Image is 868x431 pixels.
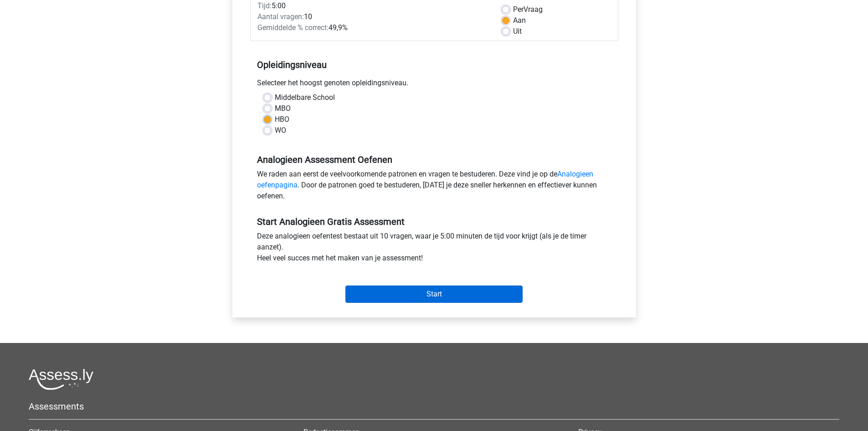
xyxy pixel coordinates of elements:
[275,114,289,125] label: HBO
[257,12,304,21] span: Aantal vragen:
[275,125,286,136] label: WO
[345,286,523,303] input: Start
[257,1,272,10] span: Tijd:
[513,26,522,37] label: Uit
[257,56,611,74] h5: Opleidingsniveau
[251,11,495,22] div: 10
[275,103,291,114] label: MBO
[29,401,839,412] h5: Assessments
[513,5,524,14] span: Per
[257,216,611,227] h5: Start Analogieen Gratis Assessment
[250,169,618,205] div: We raden aan eerst de veelvoorkomende patronen en vragen te bestuderen. Deze vind je op de . Door...
[251,22,495,33] div: 49,9%
[250,78,618,92] div: Selecteer het hoogst genoten opleidingsniveau.
[250,231,618,267] div: Deze analogieen oefentest bestaat uit 10 vragen, waar je 5:00 minuten de tijd voor krijgt (als je...
[513,4,543,15] label: Vraag
[257,154,611,165] h5: Analogieen Assessment Oefenen
[251,0,495,11] div: 5:00
[513,15,526,26] label: Aan
[257,23,329,32] span: Gemiddelde % correct:
[275,92,335,103] label: Middelbare School
[29,369,93,390] img: Assessly logo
